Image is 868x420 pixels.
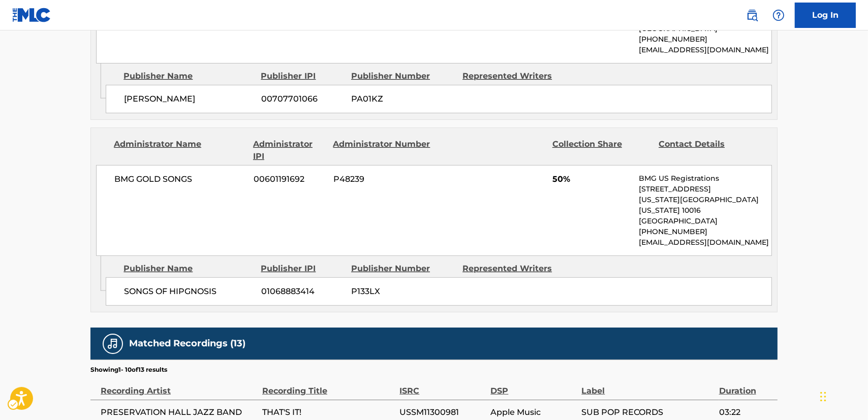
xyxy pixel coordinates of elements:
a: Log In [795,3,856,28]
p: Showing 1 - 10 of 13 results [90,365,167,374]
span: 01068883414 [261,285,344,298]
h5: Matched Recordings (13) [129,338,245,349]
div: Publisher Number [351,263,455,275]
div: Administrator Name [114,138,245,163]
img: help [772,9,785,21]
div: DSP [490,374,576,397]
div: Collection Share [552,138,651,163]
p: [EMAIL_ADDRESS][DOMAIN_NAME] [639,237,771,248]
img: Matched Recordings [107,338,119,350]
div: Drag [820,381,826,412]
p: [US_STATE][GEOGRAPHIC_DATA][US_STATE] 10016 [639,195,771,216]
span: Apple Music [490,406,576,418]
div: Duration [719,374,772,397]
div: Recording Artist [101,374,257,397]
span: BMG GOLD SONGS [114,173,246,185]
span: 00707701066 [261,93,344,105]
span: SUB POP RECORDS [581,406,714,418]
div: Administrator Number [333,138,431,163]
span: [PERSON_NAME] [124,93,254,105]
span: PA01KZ [351,93,455,105]
div: Publisher IPI [261,263,344,275]
div: ISRC [399,374,485,397]
div: Publisher Name [123,70,253,82]
div: Publisher IPI [261,70,344,82]
img: search [746,9,758,21]
div: Publisher Name [123,263,253,275]
img: MLC Logo [12,8,51,22]
div: Recording Title [262,374,394,397]
span: 00601191692 [254,173,326,185]
span: 03:22 [719,406,772,418]
p: [GEOGRAPHIC_DATA] [639,216,771,227]
span: USSM11300981 [399,406,485,418]
div: Publisher Number [351,70,455,82]
p: [PHONE_NUMBER] [639,34,771,45]
div: Contact Details [659,138,757,163]
div: Label [581,374,714,397]
span: P48239 [333,173,432,185]
p: BMG US Registrations [639,173,771,184]
span: 50% [552,173,631,185]
p: [PHONE_NUMBER] [639,227,771,237]
div: Chat Widget [817,371,868,420]
div: Represented Writers [462,263,566,275]
span: PRESERVATION HALL JAZZ BAND [101,406,257,418]
span: THAT'S IT! [262,406,394,418]
p: [STREET_ADDRESS] [639,184,771,195]
iframe: Hubspot Iframe [817,371,868,420]
div: Administrator IPI [253,138,325,163]
span: P133LX [351,285,455,298]
span: SONGS OF HIPGNOSIS [124,285,254,298]
p: [EMAIL_ADDRESS][DOMAIN_NAME] [639,45,771,55]
div: Represented Writers [462,70,566,82]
